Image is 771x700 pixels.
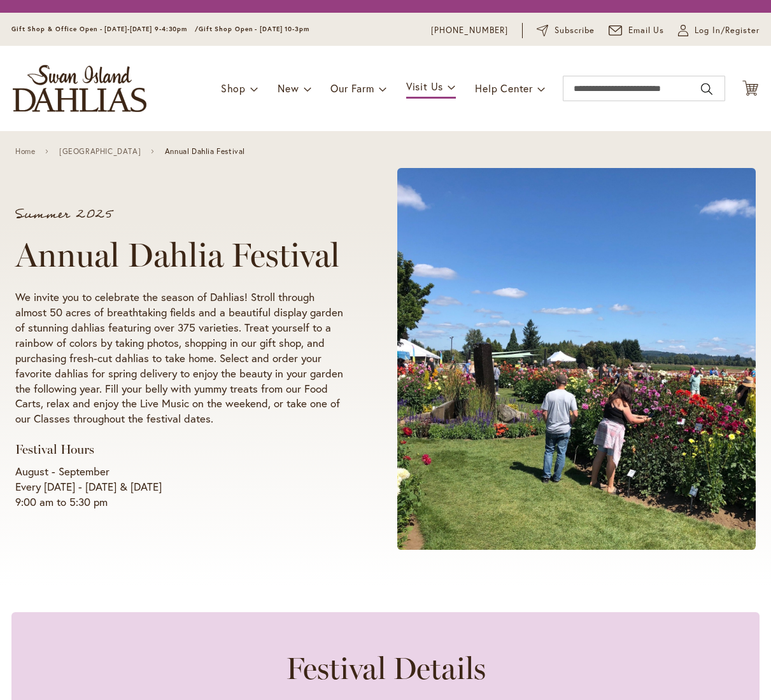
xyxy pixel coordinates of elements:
[555,24,595,37] span: Subscribe
[50,650,721,686] h2: Festival Details
[11,25,199,33] span: Gift Shop & Office Open - [DATE]-[DATE] 9-4:30pm /
[609,24,665,37] a: Email Us
[406,80,443,93] span: Visit Us
[330,81,374,95] span: Our Farm
[15,464,349,510] p: August - September Every [DATE] - [DATE] & [DATE] 9:00 am to 5:30 pm
[695,24,760,37] span: Log In/Register
[221,81,246,95] span: Shop
[475,81,533,95] span: Help Center
[165,147,245,156] span: Annual Dahlia Festival
[15,208,349,221] p: Summer 2025
[15,147,35,156] a: Home
[15,290,349,427] p: We invite you to celebrate the season of Dahlias! Stroll through almost 50 acres of breathtaking ...
[678,24,760,37] a: Log In/Register
[15,236,349,274] h1: Annual Dahlia Festival
[278,81,299,95] span: New
[199,25,309,33] span: Gift Shop Open - [DATE] 10-3pm
[431,24,508,37] a: [PHONE_NUMBER]
[13,65,146,112] a: store logo
[537,24,595,37] a: Subscribe
[701,79,712,99] button: Search
[59,147,141,156] a: [GEOGRAPHIC_DATA]
[628,24,665,37] span: Email Us
[15,442,349,458] h3: Festival Hours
